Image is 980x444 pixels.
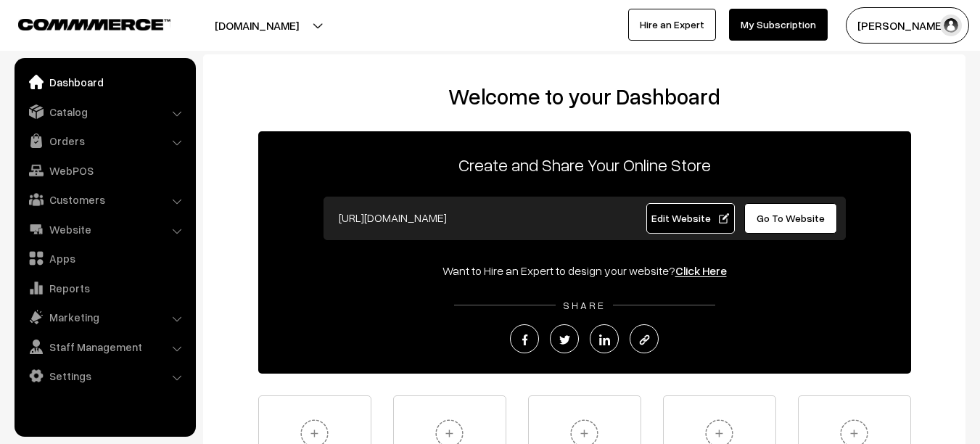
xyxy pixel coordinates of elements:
a: Settings [18,363,191,389]
a: My Subscription [729,9,828,41]
a: Website [18,216,191,242]
a: Go To Website [744,203,838,234]
a: COMMMERCE [18,15,145,32]
button: [DOMAIN_NAME] [164,7,350,44]
a: Hire an Expert [628,9,716,41]
span: Edit Website [651,212,729,224]
a: Dashboard [18,69,191,95]
img: COMMMERCE [18,19,170,30]
span: SHARE [556,299,613,311]
a: Orders [18,128,191,154]
a: Edit Website [646,203,735,234]
img: user [940,15,962,36]
a: Click Here [675,263,727,278]
a: Marketing [18,304,191,330]
a: Catalog [18,99,191,125]
h2: Welcome to your Dashboard [218,83,951,110]
a: Staff Management [18,334,191,360]
a: WebPOS [18,157,191,184]
div: Want to Hire an Expert to design your website? [258,262,911,279]
p: Create and Share Your Online Store [258,152,911,178]
a: Apps [18,245,191,271]
a: Reports [18,275,191,301]
a: Customers [18,186,191,213]
button: [PERSON_NAME] [846,7,969,44]
span: Go To Website [757,212,825,224]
